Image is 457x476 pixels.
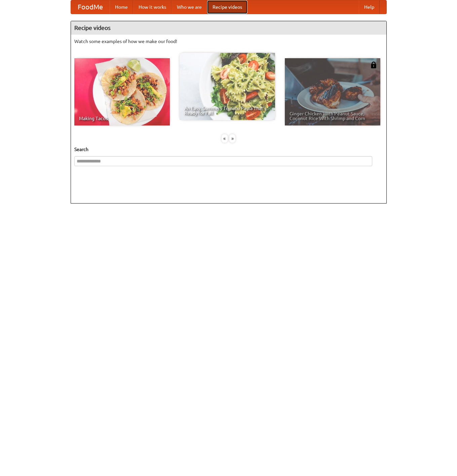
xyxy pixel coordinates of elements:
a: Home [110,0,133,14]
span: An Easy, Summery Tomato Pasta That's Ready for Fall [184,106,270,115]
h4: Recipe videos [71,21,386,35]
h5: Search [74,146,383,153]
a: FoodMe [71,0,110,14]
div: » [229,134,235,143]
a: An Easy, Summery Tomato Pasta That's Ready for Fall [180,53,275,120]
span: Making Tacos [79,116,165,121]
img: 483408.png [370,62,377,68]
p: Watch some examples of how we make our food! [74,38,383,45]
a: How it works [133,0,172,14]
a: Recipe videos [207,0,247,14]
a: Who we are [172,0,207,14]
a: Making Tacos [74,58,170,125]
div: « [222,134,228,143]
a: Help [359,0,380,14]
